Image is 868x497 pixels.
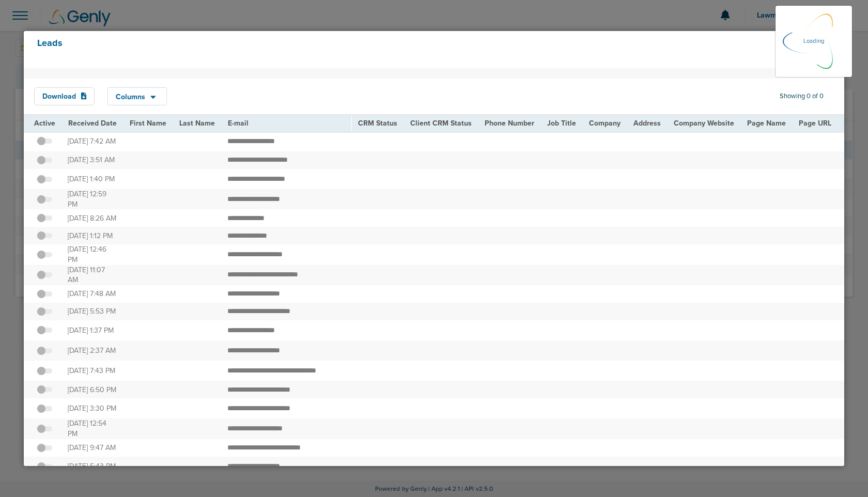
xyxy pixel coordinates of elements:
[61,457,123,477] td: [DATE] 5:43 PM
[61,285,123,303] td: [DATE] 7:48 AM
[740,115,792,131] th: Page Name
[37,38,755,61] h4: Leads
[61,320,123,340] td: [DATE] 1:37 PM
[61,361,123,381] td: [DATE] 7:43 PM
[780,92,824,101] span: Showing 0 of 0
[61,303,123,320] td: [DATE] 5:53 PM
[61,418,123,439] td: [DATE] 12:54 PM
[667,115,740,131] th: Company Website
[803,35,824,48] p: Loading
[358,119,397,128] span: CRM Status
[404,115,478,131] th: Client CRM Status
[61,439,123,457] td: [DATE] 9:47 AM
[61,381,123,398] td: [DATE] 6:50 PM
[484,119,534,128] span: Phone Number
[61,189,123,209] td: [DATE] 12:59 PM
[582,115,627,131] th: Company
[61,131,123,151] td: [DATE] 7:42 AM
[61,169,123,189] td: [DATE] 1:40 PM
[68,119,117,128] span: Received Date
[61,244,123,265] td: [DATE] 12:46 PM
[34,119,55,128] span: Active
[61,151,123,169] td: [DATE] 3:51 AM
[34,87,95,105] button: Download
[540,115,582,131] th: Job Title
[798,119,831,128] span: Page URL
[228,119,249,128] span: E-mail
[61,265,123,285] td: [DATE] 11:07 AM
[61,227,123,244] td: [DATE] 1:12 PM
[627,115,667,131] th: Address
[130,119,166,128] span: First Name
[179,119,215,128] span: Last Name
[61,209,123,227] td: [DATE] 8:26 AM
[61,398,123,418] td: [DATE] 3:30 PM
[61,340,123,361] td: [DATE] 2:37 AM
